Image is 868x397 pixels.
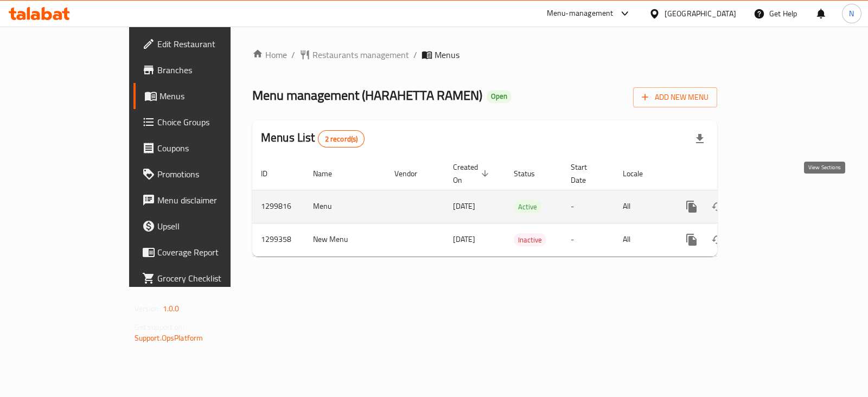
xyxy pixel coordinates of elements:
[252,48,717,61] nav: breadcrumb
[435,48,459,61] span: Menus
[514,200,541,213] div: Active
[670,157,792,190] th: Actions
[135,320,184,334] span: Get support on:
[133,135,274,161] a: Coupons
[261,167,282,180] span: ID
[261,130,365,148] h2: Menus List
[157,142,265,155] span: Coupons
[252,190,304,223] td: 1299816
[562,223,614,256] td: -
[252,157,792,257] table: enhanced table
[514,233,546,246] div: Inactive
[642,91,709,104] span: Add New Menu
[157,194,265,207] span: Menu disclaimer
[135,331,203,345] a: Support.OpsPlatform
[562,190,614,223] td: -
[487,92,512,101] span: Open
[514,201,541,213] span: Active
[679,194,705,220] button: more
[133,187,274,213] a: Menu disclaimer
[318,134,365,144] span: 2 record(s)
[547,7,614,20] div: Menu-management
[133,57,274,83] a: Branches
[157,168,265,181] span: Promotions
[453,232,475,246] span: [DATE]
[252,223,304,256] td: 1299358
[304,223,386,256] td: New Menu
[157,63,265,76] span: Branches
[514,234,546,246] span: Inactive
[133,83,274,109] a: Menus
[633,87,717,107] button: Add New Menu
[157,272,265,285] span: Grocery Checklist
[157,246,265,259] span: Coverage Report
[705,227,731,253] button: Change Status
[159,89,265,103] span: Menus
[614,190,670,223] td: All
[133,31,274,57] a: Edit Restaurant
[453,161,492,187] span: Created On
[304,190,386,223] td: Menu
[299,48,409,61] a: Restaurants management
[318,130,365,148] div: Total records count
[413,48,417,61] li: /
[133,161,274,187] a: Promotions
[665,8,736,20] div: [GEOGRAPHIC_DATA]
[514,167,549,180] span: Status
[849,8,854,20] span: N
[133,109,274,135] a: Choice Groups
[614,223,670,256] td: All
[133,239,274,265] a: Coverage Report
[252,83,482,107] span: Menu management ( HARAHETTA RAMEN )
[157,37,265,50] span: Edit Restaurant
[312,48,409,61] span: Restaurants management
[157,220,265,233] span: Upsell
[571,161,601,187] span: Start Date
[679,227,705,253] button: more
[687,126,713,152] div: Export file
[157,116,265,129] span: Choice Groups
[487,90,512,103] div: Open
[135,302,161,316] span: Version:
[163,302,180,316] span: 1.0.0
[453,199,475,213] span: [DATE]
[705,194,731,220] button: Change Status
[133,213,274,239] a: Upsell
[313,167,346,180] span: Name
[623,167,657,180] span: Locale
[133,265,274,291] a: Grocery Checklist
[394,167,431,180] span: Vendor
[291,48,295,61] li: /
